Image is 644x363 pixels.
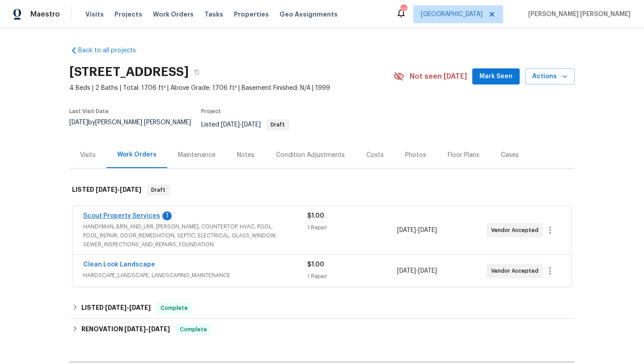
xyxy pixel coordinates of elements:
button: Actions [525,68,575,85]
div: Visits [80,151,96,160]
span: Draft [148,186,169,194]
span: [DATE] [221,122,240,128]
div: Notes [237,151,254,160]
div: 1 [162,211,172,220]
span: [DATE] [124,326,146,332]
div: 1 Repair [307,223,397,232]
div: Cases [501,151,519,160]
span: Geo Assignments [280,10,338,19]
span: [GEOGRAPHIC_DATA] [421,10,483,19]
span: Actions [532,71,568,82]
div: LISTED [DATE]-[DATE]Complete [69,297,575,319]
div: LISTED [DATE]-[DATE]Draft [69,176,575,204]
span: Last Visit Date [69,109,109,114]
span: HANDYMAN, BRN_AND_LRR, [PERSON_NAME], COUNTERTOP, HVAC, POOL, POOL_REPAIR, ODOR_REMEDIATION, SEPT... [83,222,307,249]
span: Vendor Accepted [491,226,542,235]
span: - [397,226,437,235]
span: Mark Seen [479,71,513,82]
span: Listed [201,122,289,128]
span: [DATE] [397,227,416,233]
span: [DATE] [148,326,170,332]
span: [DATE] [242,122,261,128]
button: Mark Seen [472,68,520,85]
h6: RENOVATION [81,324,170,335]
div: by [PERSON_NAME] [PERSON_NAME] [69,119,201,136]
span: [DATE] [418,268,437,274]
h6: LISTED [72,185,141,195]
span: Vendor Accepted [491,266,542,275]
div: Work Orders [117,150,157,159]
span: [DATE] [129,304,151,311]
div: Costs [366,151,384,160]
span: Complete [157,304,191,312]
span: HARDSCAPE_LANDSCAPE, LANDSCAPING_MAINTENANCE [83,271,307,280]
button: Copy Address [189,64,205,80]
span: - [124,326,170,332]
span: 4 Beds | 2 Baths | Total: 1706 ft² | Above Grade: 1706 ft² | Basement Finished: N/A | 1999 [69,84,394,93]
div: Condition Adjustments [276,151,345,160]
span: $1.00 [307,213,324,219]
span: Not seen [DATE] [410,72,467,81]
span: Draft [267,122,288,127]
div: Floor Plans [448,151,479,160]
span: Maestro [30,10,60,19]
span: $1.00 [307,262,324,268]
span: [DATE] [105,304,127,311]
span: Complete [176,325,211,334]
span: - [105,304,151,311]
span: Visits [85,10,104,19]
span: [DATE] [96,186,117,193]
a: Back to all projects [69,46,155,55]
span: [DATE] [418,227,437,233]
h6: LISTED [81,303,151,313]
span: Properties [234,10,269,19]
span: - [221,122,261,128]
div: Photos [405,151,426,160]
div: 22 [400,5,407,14]
span: Work Orders [153,10,194,19]
a: Scout Property Services [83,213,160,219]
span: Projects [114,10,142,19]
span: - [96,186,141,193]
span: [DATE] [120,186,141,193]
a: Clean Look Landscape [83,262,155,268]
div: Maintenance [178,151,216,160]
span: Project [201,109,221,114]
div: 1 Repair [307,272,397,281]
span: - [397,266,437,275]
span: Tasks [204,11,223,17]
h2: [STREET_ADDRESS] [69,68,189,76]
span: [DATE] [69,119,88,126]
span: [PERSON_NAME] [PERSON_NAME] [525,10,631,19]
span: [DATE] [397,268,416,274]
div: RENOVATION [DATE]-[DATE]Complete [69,319,575,340]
